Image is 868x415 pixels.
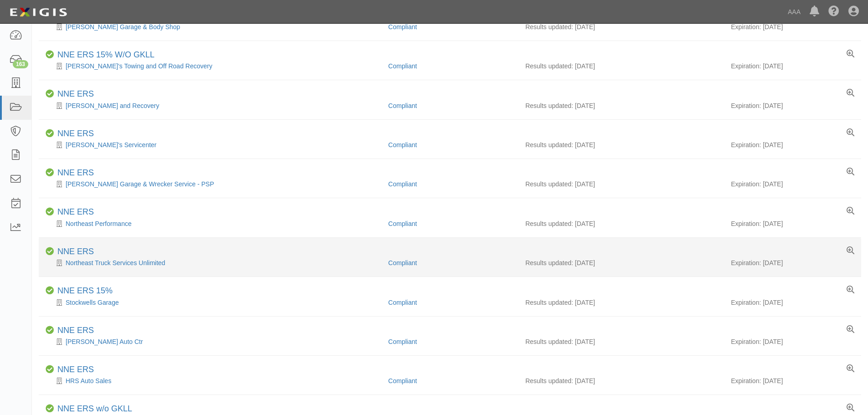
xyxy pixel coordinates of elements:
a: [PERSON_NAME]'s Servicenter [66,141,157,149]
div: Results updated: [DATE] [525,61,717,71]
div: Results updated: [DATE] [525,101,717,110]
div: Freddie's Servicenter [46,140,381,149]
a: Compliant [388,62,417,70]
div: Expiration: [DATE] [731,101,854,110]
a: View results summary [847,168,854,176]
a: View results summary [847,247,854,255]
a: View results summary [847,50,854,58]
div: Northeast Performance [46,219,381,228]
div: Expiration: [DATE] [731,376,854,385]
a: View results summary [847,89,854,97]
a: NNE ERS [57,207,94,216]
a: Compliant [388,220,417,227]
div: Results updated: [DATE] [525,140,717,149]
a: Compliant [388,338,417,345]
a: [PERSON_NAME] Garage & Wrecker Service - PSP [66,180,214,188]
div: NNE ERS [57,129,94,139]
a: Compliant [388,299,417,306]
a: NNE ERS w/o GKLL [57,404,132,413]
div: NNE ERS [57,326,94,336]
div: Results updated: [DATE] [525,376,717,385]
i: Compliant [46,365,54,374]
a: Compliant [388,377,417,384]
i: Compliant [46,326,54,334]
div: Expiration: [DATE] [731,179,854,189]
a: NNE ERS [57,247,94,256]
i: Compliant [46,169,54,177]
a: View results summary [847,365,854,373]
div: Expiration: [DATE] [731,61,854,71]
i: Compliant [46,247,54,256]
a: Northeast Truck Services Unlimited [66,259,165,266]
a: View results summary [847,326,854,334]
i: Compliant [46,51,54,59]
a: [PERSON_NAME] Garage & Body Shop [66,23,180,31]
div: NNE ERS w/o GKLL [57,404,132,414]
a: NNE ERS [57,89,94,98]
a: View results summary [847,286,854,294]
a: [PERSON_NAME] and Recovery [66,102,159,109]
i: Compliant [46,90,54,98]
a: NNE ERS 15% [57,286,113,295]
a: Compliant [388,180,417,188]
div: Results updated: [DATE] [525,337,717,346]
div: 163 [13,60,28,68]
div: Expiration: [DATE] [731,22,854,31]
div: Arnold's Auto Ctr [46,337,381,346]
img: logo-5460c22ac91f19d4615b14bd174203de0afe785f0fc80cf4dbbc73dc1793850b.png [7,4,70,20]
div: NNE ERS 15% W/O GKLL [57,50,154,60]
a: HRS Auto Sales [66,377,111,384]
div: HRS Auto Sales [46,376,381,385]
div: Expiration: [DATE] [731,140,854,149]
div: Results updated: [DATE] [525,179,717,189]
div: NNE ERS [57,365,94,375]
a: NNE ERS [57,326,94,335]
a: NNE ERS [57,129,94,138]
div: Keene Towing and Recovery [46,101,381,110]
i: Compliant [46,129,54,138]
a: Stockwells Garage [66,299,119,306]
div: Results updated: [DATE] [525,219,717,228]
a: NNE ERS 15% W/O GKLL [57,50,154,59]
a: [PERSON_NAME]'s Towing and Off Road Recovery [66,62,212,70]
a: Compliant [388,141,417,149]
div: NNE ERS [57,247,94,257]
div: Northeast Truck Services Unlimited [46,258,381,267]
a: AAA [783,3,805,21]
a: Compliant [388,259,417,266]
a: NNE ERS [57,168,94,177]
a: [PERSON_NAME] Auto Ctr [66,338,143,345]
div: Results updated: [DATE] [525,22,717,31]
div: Results updated: [DATE] [525,258,717,267]
i: Help Center - Complianz [828,6,839,17]
a: Compliant [388,23,417,31]
div: NNE ERS [57,89,94,99]
div: NNE ERS [57,168,94,178]
div: Expiration: [DATE] [731,298,854,307]
div: Expiration: [DATE] [731,219,854,228]
i: Compliant [46,405,54,413]
div: Expiration: [DATE] [731,337,854,346]
div: NNE ERS [57,207,94,217]
i: Compliant [46,208,54,216]
a: Compliant [388,102,417,109]
div: NNE ERS 15% [57,286,113,296]
a: Northeast Performance [66,220,132,227]
div: Critter's Towing and Off Road Recovery [46,61,381,71]
a: NNE ERS [57,365,94,374]
a: View results summary [847,404,854,412]
i: Compliant [46,287,54,295]
div: Beaulieu's Garage & Body Shop [46,22,381,31]
div: Expiration: [DATE] [731,258,854,267]
div: Kim's Garage & Wrecker Service - PSP [46,179,381,189]
a: View results summary [847,207,854,215]
div: Stockwells Garage [46,298,381,307]
a: View results summary [847,129,854,137]
div: Results updated: [DATE] [525,298,717,307]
